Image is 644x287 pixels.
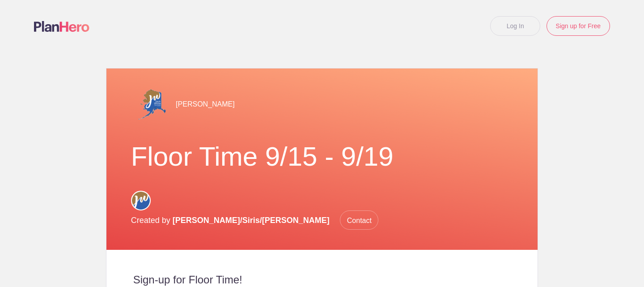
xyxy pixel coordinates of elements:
h2: Sign-up for Floor Time! [133,273,511,287]
div: [PERSON_NAME] [131,86,513,123]
a: Log In [490,16,540,36]
img: Circle for social [131,191,151,210]
img: Alaska jw logo transparent [131,87,167,123]
p: Created by [131,210,378,230]
span: Contact [340,210,378,230]
img: Logo main planhero [34,21,89,32]
span: [PERSON_NAME]/Siris/[PERSON_NAME] [173,216,330,225]
h1: Floor Time 9/15 - 9/19 [131,141,513,173]
a: Sign up for Free [547,16,610,36]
